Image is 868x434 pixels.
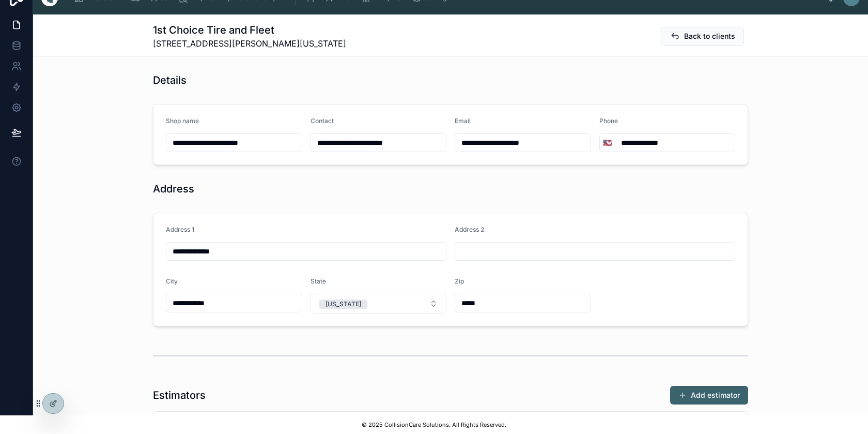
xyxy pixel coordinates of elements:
[670,386,748,405] button: Add estimator
[326,300,361,309] div: [US_STATE]
[311,117,334,125] span: Contact
[311,294,447,313] button: Select Button
[311,277,326,285] span: State
[603,138,612,148] span: 🇺🇸
[599,117,618,125] span: Phone
[153,182,194,196] h1: Address
[153,37,346,50] span: [STREET_ADDRESS][PERSON_NAME][US_STATE]
[661,27,744,46] button: Back to clients
[153,23,346,37] h1: 1st Choice Tire and Fleet
[153,73,187,87] h1: Details
[455,226,484,233] span: Address 2
[684,31,735,41] span: Back to clients
[166,277,178,285] span: City
[166,117,199,125] span: Shop name
[455,277,464,285] span: Zip
[600,133,615,152] button: Select Button
[153,388,206,402] h1: Estimators
[166,226,194,233] span: Address 1
[455,117,471,125] span: Email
